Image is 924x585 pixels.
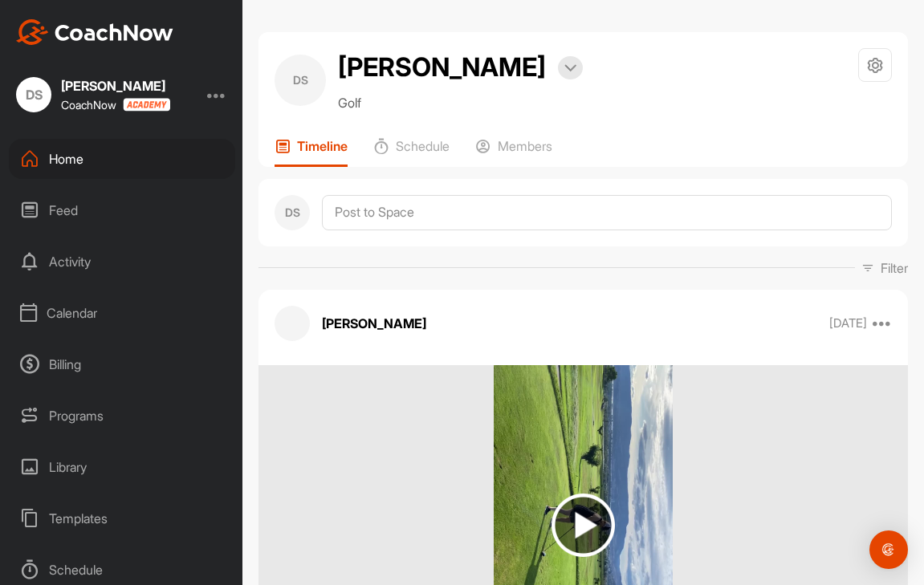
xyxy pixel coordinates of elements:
div: DS [16,77,51,112]
div: [PERSON_NAME] [61,79,170,92]
p: [DATE] [829,315,867,331]
p: Golf [338,93,583,112]
img: play [552,494,615,557]
div: Feed [9,190,235,230]
p: Timeline [297,138,348,154]
p: [PERSON_NAME] [322,314,426,333]
img: CoachNow acadmey [123,98,170,112]
div: Programs [9,396,235,436]
p: Members [498,138,552,154]
div: Templates [9,498,235,538]
div: DS [275,195,310,230]
div: Activity [9,242,235,282]
div: CoachNow [61,98,170,112]
div: Library [9,447,235,487]
img: CoachNow [16,19,173,45]
img: arrow-down [564,64,576,72]
h2: [PERSON_NAME] [338,48,546,87]
p: Filter [881,258,908,278]
div: DS [275,55,326,106]
div: Open Intercom Messenger [869,530,908,569]
div: Billing [9,344,235,384]
div: Calendar [9,293,235,333]
div: Home [9,139,235,179]
p: Schedule [396,138,450,154]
